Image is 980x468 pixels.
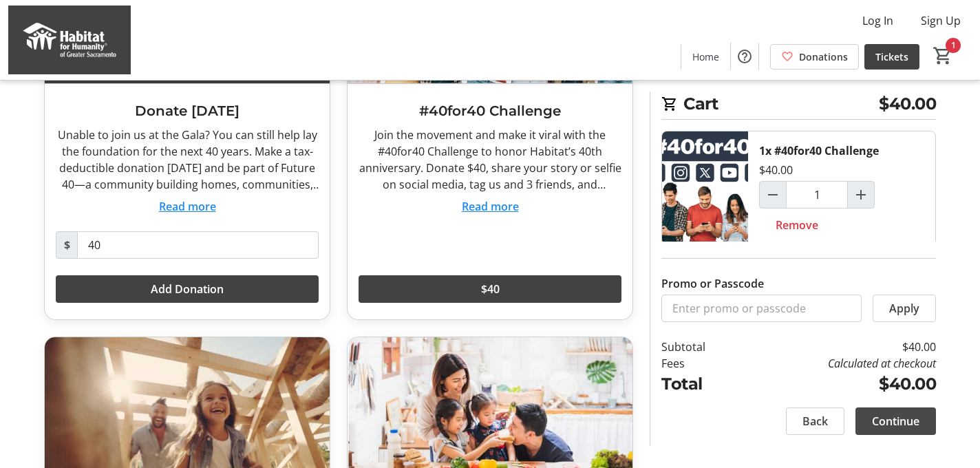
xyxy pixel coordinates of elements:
[873,295,936,322] button: Apply
[875,50,908,64] span: Tickets
[930,43,955,68] button: Cart
[359,275,621,303] button: $40
[661,372,741,396] td: Total
[741,355,936,372] td: Calculated at checkout
[799,50,848,64] span: Donations
[661,92,936,120] h2: Cart
[776,217,818,233] span: Remove
[661,295,862,322] input: Enter promo or passcode
[741,372,936,396] td: $40.00
[862,12,893,29] span: Log In
[359,100,621,121] h3: #40for40 Challenge
[851,10,904,32] button: Log In
[760,182,786,208] button: Decrement by one
[56,127,319,193] div: Unable to join us at the Gala? You can still help lay the foundation for the next 40 years. Make ...
[661,275,764,292] label: Promo or Passcode
[872,413,919,429] span: Continue
[661,355,741,372] td: Fees
[741,339,936,355] td: $40.00
[759,211,835,239] button: Remove
[56,275,319,303] button: Add Donation
[731,43,758,70] button: Help
[77,231,319,259] input: Donation Amount
[56,231,78,259] span: $
[661,339,741,355] td: Subtotal
[759,162,793,178] div: $40.00
[462,198,519,215] button: Read more
[879,92,936,116] span: $40.00
[855,407,936,435] button: Continue
[848,182,874,208] button: Increment by one
[786,181,848,209] input: #40for40 Challenge Quantity
[151,281,224,297] span: Add Donation
[889,300,919,317] span: Apply
[692,50,719,64] span: Home
[359,127,621,193] div: Join the movement and make it viral with the #40for40 Challenge to honor Habitat’s 40th anniversa...
[662,131,748,250] img: #40for40 Challenge
[770,44,859,70] a: Donations
[8,6,131,74] img: Habitat for Humanity of Greater Sacramento's Logo
[159,198,216,215] button: Read more
[681,44,730,70] a: Home
[759,142,879,159] div: 1x #40for40 Challenge
[56,100,319,121] h3: Donate [DATE]
[786,407,844,435] button: Back
[481,281,500,297] span: $40
[864,44,919,70] a: Tickets
[802,413,828,429] span: Back
[921,12,961,29] span: Sign Up
[910,10,972,32] button: Sign Up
